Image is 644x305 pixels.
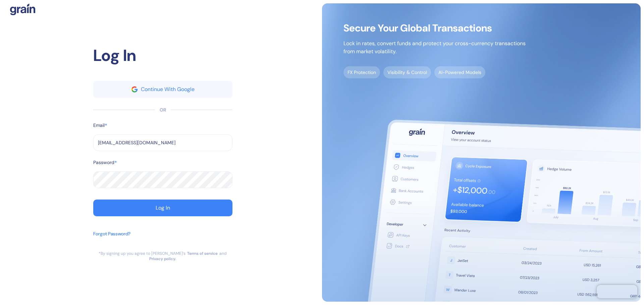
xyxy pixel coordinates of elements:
[93,44,232,68] div: Log In
[10,3,35,15] img: logo
[219,251,227,256] div: and
[343,40,526,56] p: Lock in rates, convert funds and protect your cross-currency transactions from market volatility.
[99,251,185,256] div: *By signing up you agree to [PERSON_NAME]’s
[322,3,641,302] img: signup-main-image
[93,134,232,151] input: example@email.com
[187,251,218,256] a: Terms of service
[434,66,485,78] span: AI-Powered Models
[93,227,130,251] button: Forgot Password?
[156,205,170,211] div: Log In
[383,66,431,78] span: Visibility & Control
[93,159,114,166] label: Password
[93,81,232,98] button: googleContinue With Google
[93,230,130,237] div: Forgot Password?
[597,285,637,298] iframe: Chatra live chat
[343,25,526,31] span: Secure Your Global Transactions
[160,106,166,113] div: OR
[343,66,380,78] span: FX Protection
[93,200,232,216] button: Log In
[131,86,138,92] img: google
[93,122,105,129] label: Email
[149,256,176,261] a: Privacy policy.
[141,87,195,92] div: Continue With Google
